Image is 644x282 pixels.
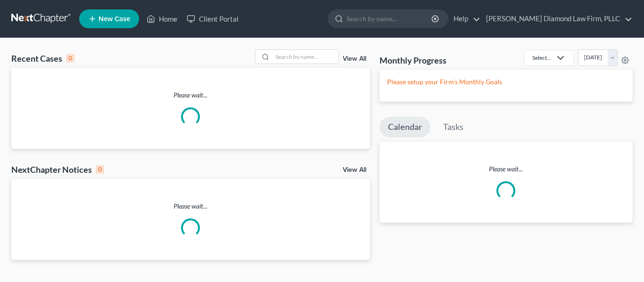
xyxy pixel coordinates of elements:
input: Search by name... [272,50,339,64]
div: Select... [532,54,551,62]
a: View All [343,167,366,173]
a: Client Portal [182,10,243,27]
p: Please setup your Firm's Monthly Goals [387,77,626,87]
a: View All [343,56,366,62]
input: Search by name... [347,10,433,27]
a: Help [449,10,480,27]
a: [PERSON_NAME] Diamond Law Firm, PLLC [481,10,632,27]
p: Please wait... [11,90,370,100]
h3: Monthly Progress [380,55,446,66]
p: Please wait... [11,201,370,211]
div: Recent Cases [11,53,74,64]
div: 0 [66,54,74,63]
a: Home [142,10,182,27]
a: Calendar [380,117,430,137]
p: Please wait... [380,164,633,174]
a: Tasks [435,117,472,137]
div: 0 [96,165,104,174]
span: New Case [99,16,130,23]
div: NextChapter Notices [11,164,104,175]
